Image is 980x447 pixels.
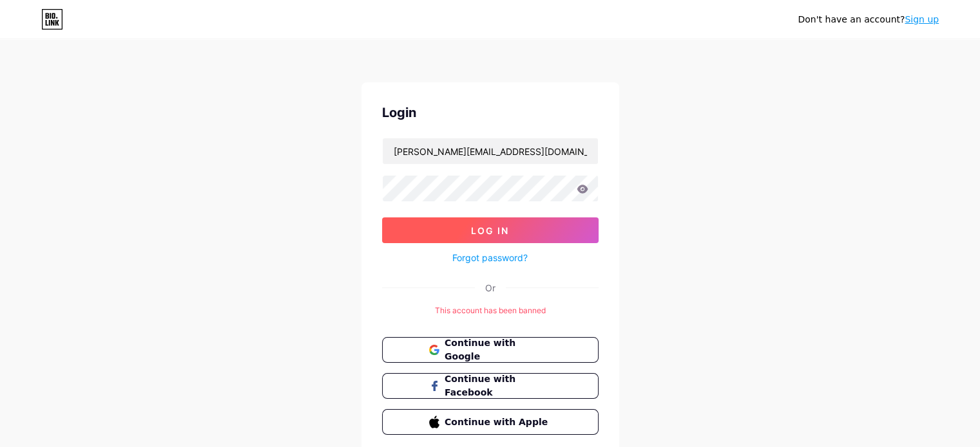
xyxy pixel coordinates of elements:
button: Continue with Apple [382,409,599,435]
span: Continue with Google [445,336,551,363]
a: Sign up [905,14,939,24]
button: Log In [382,217,599,243]
span: Log In [471,225,509,236]
div: Don't have an account? [798,13,939,26]
input: Username [383,138,598,164]
div: This account has been banned [382,305,599,316]
div: Login [382,103,599,122]
span: Continue with Facebook [445,372,551,399]
span: Continue with Apple [445,415,551,429]
button: Continue with Google [382,337,599,363]
button: Continue with Facebook [382,373,599,399]
a: Forgot password? [452,251,528,264]
div: Or [485,281,495,295]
